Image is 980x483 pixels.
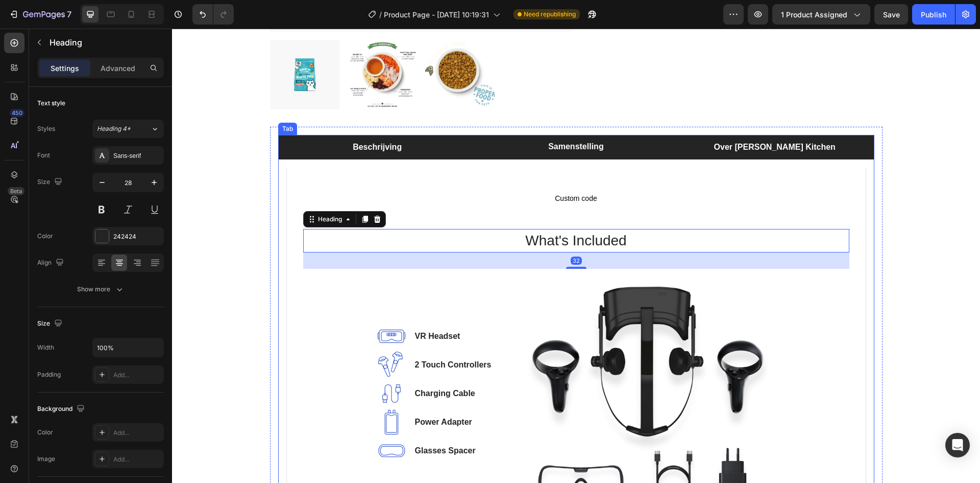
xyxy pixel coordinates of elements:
span: Save [883,10,900,19]
div: Padding [37,370,61,379]
input: Auto [93,338,163,357]
button: Show more [37,280,164,298]
div: Size [37,175,64,189]
button: 1 product assigned [772,4,870,25]
p: Glasses Spacer [243,416,304,428]
iframe: Design area [172,29,980,483]
p: What's Included [132,201,676,223]
button: Heading 4* [92,120,164,138]
div: Text style [37,99,65,108]
p: Over [PERSON_NAME] Kitchen [542,112,664,125]
div: Open Intercom Messenger [945,433,970,457]
p: Beschrijving [181,112,230,125]
div: Rich Text Editor. Editing area: main [541,111,665,126]
p: Heading [50,36,160,49]
div: 32 [399,228,410,236]
div: Undo/Redo [192,4,234,25]
div: Sans-serif [113,151,161,160]
div: Size [37,317,64,331]
div: Image [37,454,55,464]
div: Show more [77,284,125,294]
div: Publish [921,9,946,20]
div: Beta [8,187,24,195]
div: Add... [113,371,161,380]
p: Samenstelling [376,112,431,124]
div: Background [37,402,87,416]
p: VR Headset [243,302,288,314]
p: Power Adapter [243,387,300,400]
div: Width [37,343,54,352]
div: Heading [144,186,172,195]
div: Rich Text Editor. Editing area: main [375,110,433,126]
p: 2 Touch Controllers [243,330,320,342]
span: 1 product assigned [781,9,847,20]
div: Rich Text Editor. Editing area: main [179,111,231,126]
p: Settings [51,63,79,74]
div: Align [37,256,66,270]
div: Color [37,232,53,241]
span: / [379,9,382,20]
span: Product Page - [DATE] 10:19:31 [384,9,489,20]
div: 242424 [113,232,161,241]
div: Font [37,151,50,160]
p: Advanced [101,63,135,74]
div: Add... [113,428,161,438]
button: Save [874,4,908,25]
span: Need republishing [524,10,576,19]
div: Add... [113,455,161,464]
div: 450 [10,109,24,117]
span: Custom code [131,164,677,176]
p: Charging Cable [243,359,303,371]
div: Tab [108,96,123,105]
button: 7 [4,4,76,25]
p: 7 [67,8,71,20]
div: Styles [37,124,55,133]
span: Heading 4* [97,124,131,133]
button: Publish [912,4,955,25]
div: Color [37,428,53,437]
